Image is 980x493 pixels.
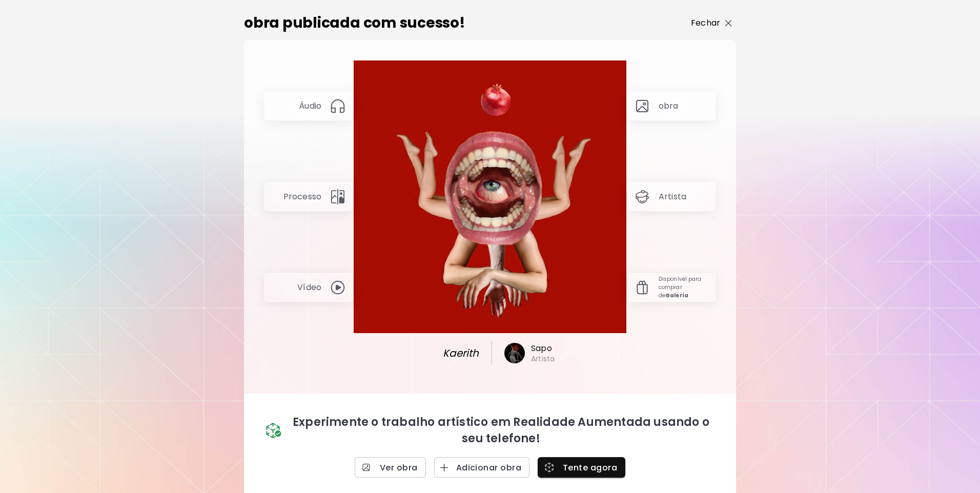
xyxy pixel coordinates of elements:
[363,462,418,473] span: Ver obra
[531,343,555,354] h6: Sapo
[659,191,686,202] p: Artista
[442,462,521,473] span: Adicionar obra
[299,100,321,112] p: Áudio
[434,457,529,478] button: Adicionar obra
[665,292,688,299] strong: Galería
[297,282,321,293] p: Vídeo
[283,191,321,202] p: Processo
[546,462,617,473] span: Tente agora
[434,345,479,361] span: Kaerith
[531,354,555,363] h6: Artista
[659,275,709,300] p: Disponível para comprar de
[659,100,679,112] p: obra
[287,414,716,447] p: Experimente o trabalho artístico em Realidade Aumentada usando o seu telefone!
[355,457,426,478] a: Ver obra
[538,457,625,478] button: Tente agora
